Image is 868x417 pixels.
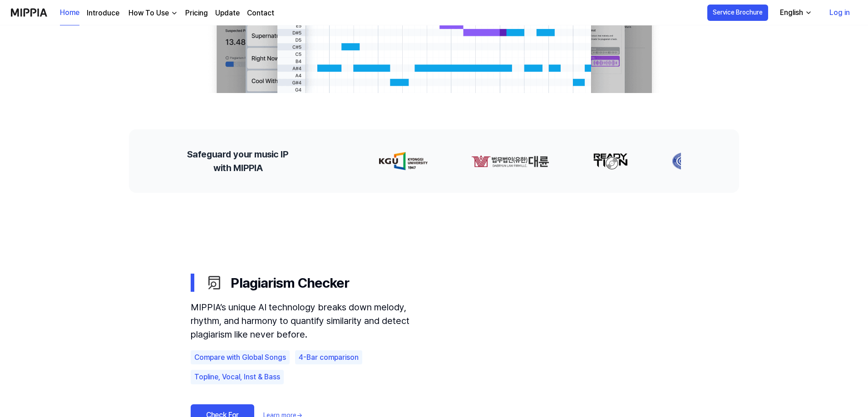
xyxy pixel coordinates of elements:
button: How To Use [127,8,178,19]
img: partner-logo-0 [369,152,418,170]
div: Topline, Vocal, Inst & Bass [191,370,284,384]
img: partner-logo-3 [662,152,690,170]
h2: Safeguard your music IP with MIPPIA [187,147,288,175]
div: 4-Bar comparison [295,350,362,365]
div: English [778,7,805,18]
button: Service Brochure [707,5,768,21]
button: Plagiarism Checker [191,265,677,300]
a: Update [215,8,240,19]
img: down [171,10,178,17]
div: How To Use [127,8,171,19]
div: Compare with Global Songs [191,350,290,365]
div: Plagiarism Checker [205,273,677,293]
div: MIPPIA’s unique AI technology breaks down melody, rhythm, and harmony to quantify similarity and ... [191,300,436,341]
img: partner-logo-2 [583,152,618,170]
button: English [773,4,818,22]
img: partner-logo-1 [461,152,539,170]
a: Home [60,0,79,25]
a: Contact [247,8,274,19]
a: Introduce [87,8,119,19]
a: Pricing [185,8,208,19]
